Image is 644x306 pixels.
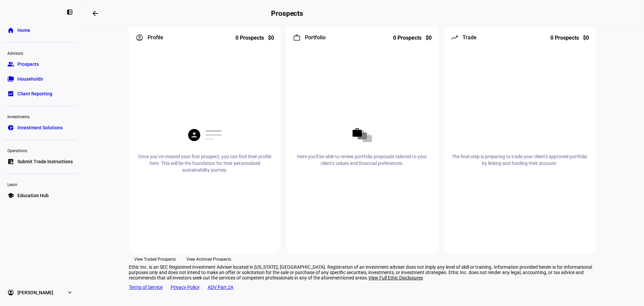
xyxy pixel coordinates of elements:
[17,158,73,165] span: Submit Trade Instructions
[148,34,163,42] span: Profile
[7,124,14,131] eth-mat-symbol: pie_chart
[268,34,274,42] div: $0
[550,34,579,42] div: 0 Prospects
[4,72,76,86] a: folder_copyHouseholds
[181,254,236,264] button: View Archived Prospects
[129,285,163,290] a: Terms of Service
[134,254,176,264] span: View Traded Prospects
[66,9,73,15] eth-mat-symbol: left_panel_close
[393,34,422,42] div: 0 Prospects
[4,24,76,37] a: homeHome
[463,34,477,42] span: Trade
[17,124,63,131] span: Investment Solutions
[7,192,14,199] eth-mat-symbol: school
[450,34,459,42] mat-icon: moving
[17,27,30,34] span: Home
[208,285,233,290] a: ADV Part 2A
[450,153,589,167] p: The final step is preparing to trade your client's approved portfolio by linking and funding thei...
[7,76,14,82] eth-mat-symbol: folder_copy
[17,90,52,97] span: Client Reporting
[426,34,432,42] div: $0
[293,153,431,167] p: Here you'll be able to review portfolio proposals tailored to your client's values and financial ...
[171,285,200,290] a: Privacy Policy
[17,61,39,68] span: Prospects
[66,289,73,296] eth-mat-symbol: expand_more
[4,87,76,100] a: bid_landscapeClient Reporting
[7,27,14,34] eth-mat-symbol: home
[7,90,14,97] eth-mat-symbol: bid_landscape
[129,264,596,280] div: Ethic Inc. is an SEC Registered Investment Adviser located in [US_STATE], [GEOGRAPHIC_DATA]. Regi...
[129,254,181,264] button: View Traded Prospects
[4,121,76,134] a: pie_chartInvestment Solutions
[91,9,99,17] mat-icon: arrow_backwards
[7,61,14,68] eth-mat-symbol: group
[4,179,76,189] div: Learn
[305,34,326,42] span: Portfolio
[17,192,49,199] span: Education Hub
[4,145,76,155] div: Operations
[271,9,303,17] h2: Prospects
[7,289,14,296] eth-mat-symbol: account_circle
[136,153,274,173] p: Once you’ve created your first prospect, you can find their profile here. This will be the founda...
[17,289,53,296] span: [PERSON_NAME]
[7,158,14,165] eth-mat-symbol: list_alt_add
[186,254,231,264] span: View Archived Prospects
[136,34,144,42] mat-icon: account_circle
[4,112,76,121] div: Investments
[4,57,76,71] a: groupProspects
[583,34,589,42] div: $0
[17,76,43,82] span: Households
[293,34,301,42] mat-icon: work
[235,34,264,42] div: 0 Prospects
[368,275,423,280] span: View Full Ethic Disclosures
[4,48,76,57] div: Advisors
